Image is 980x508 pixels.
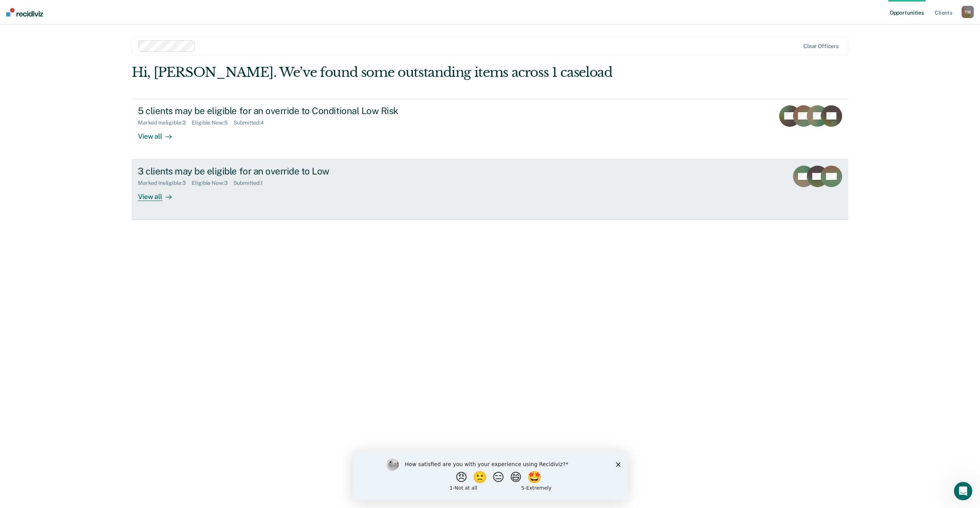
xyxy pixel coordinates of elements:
[138,126,181,141] div: View all
[132,99,848,159] a: 5 clients may be eligible for an override to Conditional Low RiskMarked Ineligible:3Eligible Now:...
[954,482,972,500] iframe: Intercom live chat
[233,180,269,186] div: Submitted : 1
[962,6,974,18] div: T M
[138,105,407,116] div: 5 clients may be eligible for an override to Conditional Low Risk
[6,8,43,17] img: Recidiviz
[962,6,974,18] button: TM
[353,451,627,500] iframe: Survey by Kim from Recidiviz
[138,166,407,177] div: 3 clients may be eligible for an override to Low
[803,43,839,50] div: Clear officers
[138,186,181,201] div: View all
[138,120,192,126] div: Marked Ineligible : 3
[132,65,705,80] div: Hi, [PERSON_NAME]. We’ve found some outstanding items across 1 caseload
[233,120,270,126] div: Submitted : 4
[138,180,192,186] div: Marked Ineligible : 3
[132,159,848,220] a: 3 clients may be eligible for an override to LowMarked Ineligible:3Eligible Now:3Submitted:1View all
[192,180,233,186] div: Eligible Now : 3
[192,120,233,126] div: Eligible Now : 5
